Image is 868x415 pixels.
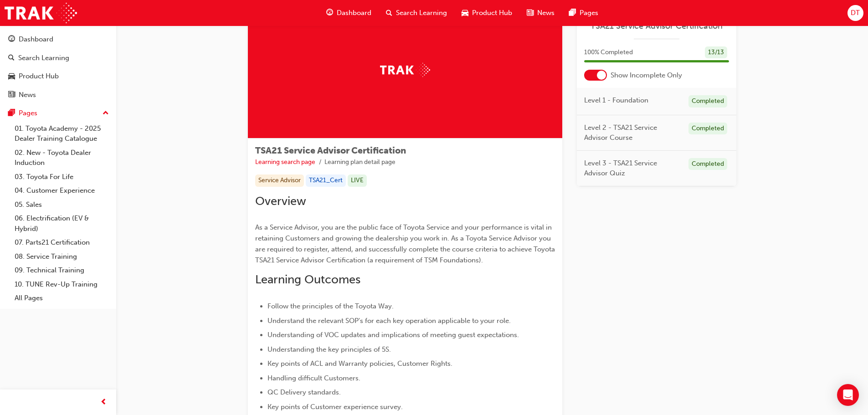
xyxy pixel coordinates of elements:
[4,31,113,48] a: Dashboard
[19,108,37,118] div: Pages
[100,397,107,408] span: prev-icon
[380,63,430,77] img: Trak
[267,317,511,325] span: Understand the relevant SOP's for each key operation applicable to your role.
[580,8,598,18] span: Pages
[267,302,394,310] span: Follow the principles of the Toyota Way.
[306,174,346,187] div: TSA21_Cert
[11,277,113,292] a: 10. TUNE Rev-Up Training
[837,384,859,406] div: Open Intercom Messenger
[255,194,306,208] span: Overview
[4,50,113,67] a: Search Learning
[267,331,519,339] span: Understanding of VOC updates and implications of meeting guest expectations.
[611,70,682,81] span: Show Incomplete Only
[584,158,681,179] span: Level 3 - TSA21 Service Advisor Quiz
[255,174,304,187] div: Service Advisor
[8,109,15,118] span: pages-icon
[103,108,109,119] span: up-icon
[319,4,379,22] a: guage-iconDashboard
[8,54,15,62] span: search-icon
[11,250,113,264] a: 08. Service Training
[4,105,113,122] button: Pages
[267,359,452,368] span: Key points of ACL and Warranty policies, Customer Rights.
[267,403,403,411] span: Key points of Customer experience survey.
[562,4,606,22] a: pages-iconPages
[255,272,360,287] span: Learning Outcomes
[584,123,681,143] span: Level 2 - TSA21 Service Advisor Course
[851,8,860,18] span: DT
[454,4,519,22] a: car-iconProduct Hub
[267,345,391,354] span: Understanding the key principles of 5S.
[8,91,15,99] span: news-icon
[462,7,468,19] span: car-icon
[472,8,512,18] span: Product Hub
[4,87,113,103] a: News
[386,7,392,19] span: search-icon
[18,53,69,63] div: Search Learning
[4,29,113,105] button: DashboardSearch LearningProduct HubNews
[584,21,729,31] a: TSA21 Service Advisor Certification
[584,47,633,58] span: 100 % Completed
[324,157,395,168] li: Learning plan detail page
[396,8,447,18] span: Search Learning
[569,7,576,19] span: pages-icon
[5,3,77,23] img: Trak
[11,236,113,250] a: 07. Parts21 Certification
[527,7,534,19] span: news-icon
[379,4,454,22] a: search-iconSearch Learning
[19,71,59,82] div: Product Hub
[519,4,562,22] a: news-iconNews
[688,158,727,170] div: Completed
[11,211,113,236] a: 06. Electrification (EV & Hybrid)
[688,95,727,108] div: Completed
[537,8,555,18] span: News
[847,5,863,21] button: DT
[11,263,113,277] a: 09. Technical Training
[348,174,367,187] div: LIVE
[705,46,727,59] div: 13 / 13
[11,146,113,170] a: 02. New - Toyota Dealer Induction
[255,158,315,166] a: Learning search page
[255,145,406,156] span: TSA21 Service Advisor Certification
[688,123,727,135] div: Completed
[584,95,648,106] span: Level 1 - Foundation
[4,68,113,85] a: Product Hub
[255,223,557,264] span: As a Service Advisor, you are the public face of Toyota Service and your performance is vital in ...
[11,291,113,305] a: All Pages
[11,122,113,146] a: 01. Toyota Academy - 2025 Dealer Training Catalogue
[8,36,15,44] span: guage-icon
[11,198,113,212] a: 05. Sales
[11,184,113,198] a: 04. Customer Experience
[11,170,113,184] a: 03. Toyota For Life
[326,7,333,19] span: guage-icon
[337,8,371,18] span: Dashboard
[267,388,341,396] span: QC Delivery standards.
[267,374,360,382] span: Handling difficult Customers.
[19,34,53,45] div: Dashboard
[8,72,15,81] span: car-icon
[19,90,36,100] div: News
